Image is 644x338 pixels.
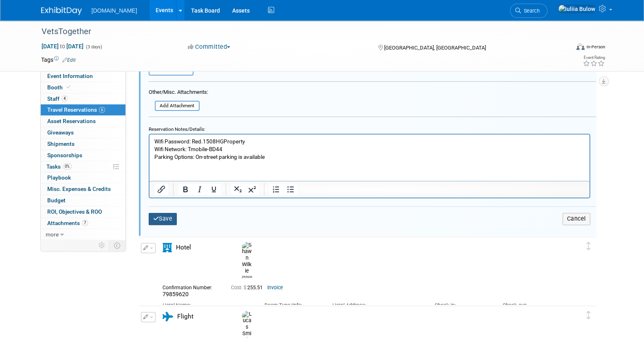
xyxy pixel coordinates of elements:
[242,242,252,274] img: Shawn Wilkie
[82,220,88,226] span: 7
[177,313,193,320] span: Flight
[41,172,125,183] a: Playbook
[41,116,125,127] a: Asset Reservations
[39,24,557,39] div: VetsTogether
[163,243,172,252] i: Hotel
[47,73,93,79] span: Event Information
[62,95,68,102] span: 4
[521,42,605,54] div: Event Format
[47,106,105,113] span: Travel Reservations
[41,7,82,15] img: ExhibitDay
[41,93,125,104] a: Staff4
[41,82,125,93] a: Booth
[245,184,259,195] button: Superscript
[384,45,486,51] span: [GEOGRAPHIC_DATA], [GEOGRAPHIC_DATA]
[92,7,137,14] span: [DOMAIN_NAME]
[192,184,206,195] button: Italic
[46,163,72,170] span: Tasks
[63,163,72,169] span: 0%
[149,89,208,98] div: Other/Misc. Attachments:
[521,8,540,14] span: Search
[154,184,168,195] button: Insert/edit link
[47,118,96,124] span: Asset Reservations
[267,285,283,290] a: Invoice
[47,197,66,204] span: Budget
[242,274,252,279] div: Shawn Wilkie
[41,195,125,206] a: Budget
[47,208,102,215] span: ROI, Objectives & ROO
[59,43,66,50] span: to
[178,184,192,195] button: Bold
[46,231,59,238] span: more
[207,184,220,195] button: Underline
[41,161,125,172] a: Tasks0%
[149,213,177,225] button: Save
[163,312,173,321] i: Flight
[587,311,591,319] i: Click and drag to move item
[41,127,125,138] a: Giveaways
[41,139,125,149] a: Shipments
[47,129,74,136] span: Giveaways
[502,302,558,309] div: Check-out:
[85,44,102,50] span: (3 days)
[95,240,109,251] td: Personalize Event Tab Strip
[41,206,125,217] a: ROI, Objectives & ROO
[510,4,547,18] a: Search
[149,123,590,134] div: Reservation Notes/Details:
[563,213,590,225] button: Cancel
[47,95,68,102] span: Staff
[264,302,320,309] div: Room Type/Info:
[558,4,596,13] img: Iuliia Bulow
[41,56,76,64] td: Tags
[231,184,244,195] button: Subscript
[41,150,125,161] a: Sponsorships
[41,218,125,229] a: Attachments7
[231,285,247,290] span: Cost: $
[240,242,254,279] div: Shawn Wilkie
[47,84,72,91] span: Booth
[163,291,189,297] span: 79859620
[163,282,219,291] div: Confirmation Number:
[41,71,125,82] a: Event Information
[41,229,125,240] a: more
[47,141,75,147] span: Shipments
[62,57,76,63] a: Edit
[66,85,70,89] i: Booth reservation complete
[47,186,111,192] span: Misc. Expenses & Credits
[149,134,589,181] iframe: Rich Text Area
[587,242,591,250] i: Click and drag to move item
[163,302,252,309] div: Hotel Name:
[47,152,82,158] span: Sponsorships
[283,184,297,195] button: Bullet list
[41,104,125,115] a: Travel Reservations6
[47,220,88,226] span: Attachments
[582,56,604,60] div: Event Rating
[434,302,490,309] div: Check-in:
[332,302,422,309] div: Hotel Address:
[185,43,233,51] button: Committed
[109,240,125,251] td: Toggle Event Tabs
[99,107,105,113] span: 6
[231,285,266,290] span: 255.51
[41,184,125,195] a: Misc. Expenses & Credits
[176,244,191,251] span: Hotel
[41,43,84,50] span: [DATE] [DATE]
[586,44,605,50] div: In-Person
[576,43,585,50] img: Format-Inperson.png
[47,174,71,181] span: Playbook
[269,184,283,195] button: Numbered list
